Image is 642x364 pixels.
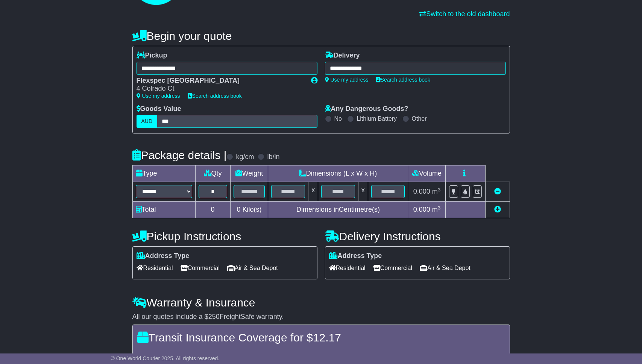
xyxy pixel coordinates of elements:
[413,206,430,213] span: 0.000
[432,206,441,213] span: m
[230,165,268,182] td: Weight
[494,188,501,195] a: Remove this item
[358,182,368,202] td: x
[227,262,278,274] span: Air & Sea Depot
[137,115,158,128] label: AUD
[137,77,304,85] div: Flexspec [GEOGRAPHIC_DATA]
[230,202,268,218] td: Kilo(s)
[432,188,441,195] span: m
[412,115,427,122] label: Other
[419,10,510,18] a: Switch to the old dashboard
[334,115,342,122] label: No
[111,355,220,361] span: © One World Courier 2025. All rights reserved.
[325,105,408,113] label: Any Dangerous Goods?
[22,44,28,50] img: tab_domain_overview_orange.svg
[494,206,501,213] a: Add new item
[76,44,82,50] img: tab_keywords_by_traffic_grey.svg
[357,115,397,122] label: Lithium Battery
[84,44,124,49] div: Keywords by Traffic
[137,85,304,93] div: 4 Colrado Ct
[132,202,195,218] td: Total
[420,262,470,274] span: Air & Sea Depot
[373,262,412,274] span: Commercial
[438,205,441,211] sup: 3
[132,230,317,243] h4: Pickup Instructions
[408,165,446,182] td: Volume
[313,331,341,344] span: 12.17
[137,93,180,99] a: Use my address
[132,30,510,42] h4: Begin your quote
[181,262,220,274] span: Commercial
[329,252,382,260] label: Address Type
[267,153,279,161] label: lb/in
[237,206,240,213] span: 0
[132,149,227,161] h4: Package details |
[137,105,181,113] label: Goods Value
[195,202,230,218] td: 0
[12,20,18,26] img: website_grey.svg
[413,188,430,195] span: 0.000
[329,262,366,274] span: Residential
[268,165,408,182] td: Dimensions (L x W x H)
[268,202,408,218] td: Dimensions in Centimetre(s)
[12,12,18,18] img: logo_orange.svg
[30,44,67,49] div: Domain Overview
[21,12,37,18] div: v 4.0.25
[20,20,83,26] div: Domain: [DOMAIN_NAME]
[376,77,430,83] a: Search address book
[438,187,441,193] sup: 3
[137,331,505,344] h4: Transit Insurance Coverage for $
[325,77,369,83] a: Use my address
[137,252,190,260] label: Address Type
[132,313,510,321] div: All our quotes include a $ FreightSafe warranty.
[137,262,173,274] span: Residential
[325,52,360,60] label: Delivery
[188,93,242,99] a: Search address book
[308,182,318,202] td: x
[132,296,510,309] h4: Warranty & Insurance
[236,153,254,161] label: kg/cm
[208,313,220,320] span: 250
[137,52,167,60] label: Pickup
[132,165,195,182] td: Type
[195,165,230,182] td: Qty
[325,230,510,243] h4: Delivery Instructions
